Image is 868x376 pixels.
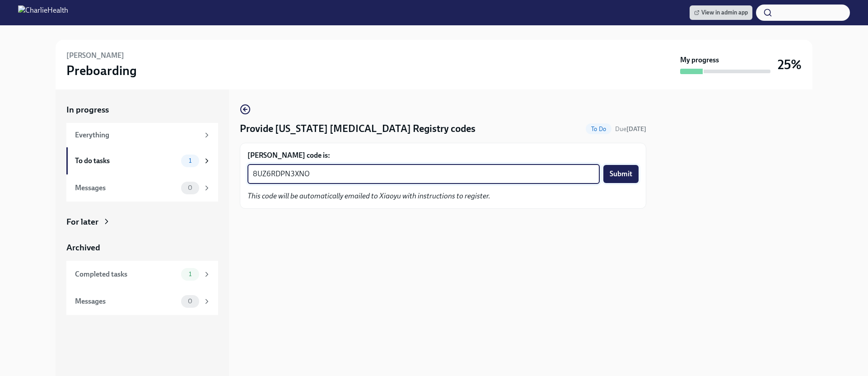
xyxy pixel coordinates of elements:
span: 1 [183,271,197,277]
h3: Preboarding [66,62,137,79]
div: Completed tasks [75,269,177,279]
h6: [PERSON_NAME] [66,51,124,61]
div: For later [66,216,98,228]
a: Everything [66,123,218,147]
span: Due [615,125,646,133]
strong: My progress [680,55,719,65]
span: September 6th, 2025 09:00 [615,125,646,133]
button: Submit [603,165,639,183]
div: Everything [75,130,199,140]
a: Completed tasks1 [66,261,218,288]
span: 0 [182,298,198,305]
a: In progress [66,104,218,116]
span: 0 [182,184,198,191]
a: To do tasks1 [66,147,218,174]
a: For later [66,216,218,228]
span: 1 [183,157,197,164]
div: Messages [75,183,177,193]
span: To Do [586,126,611,132]
a: Archived [66,242,218,254]
label: [PERSON_NAME] code is: [247,150,639,160]
span: View in admin app [694,8,748,17]
div: Messages [75,296,177,306]
strong: [DATE] [626,125,646,133]
a: View in admin app [690,5,752,20]
div: To do tasks [75,156,177,166]
h4: Provide [US_STATE] [MEDICAL_DATA] Registry codes [240,122,476,136]
h3: 25% [778,56,802,73]
em: This code will be automatically emailed to Xiaoyu with instructions to register. [247,192,490,200]
a: Messages0 [66,288,218,315]
span: Submit [610,169,632,179]
img: CharlieHealth [18,5,68,20]
a: Messages0 [66,174,218,202]
textarea: 8UZ6RDPN3XNO [253,169,594,179]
